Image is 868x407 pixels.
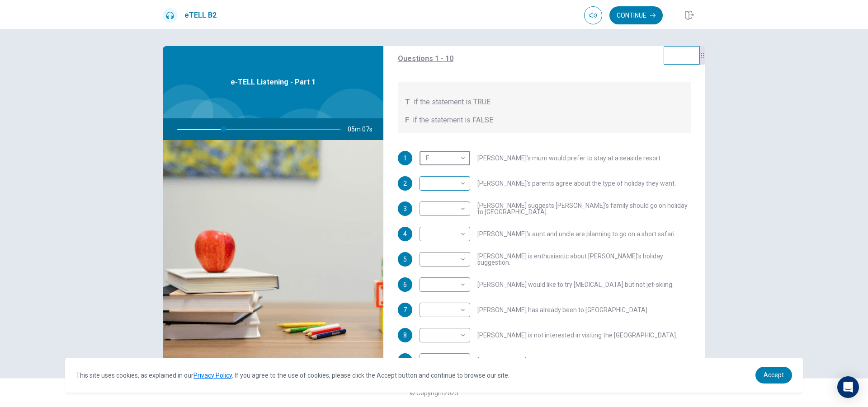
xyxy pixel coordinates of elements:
[477,155,662,161] span: [PERSON_NAME]’s mum would prefer to stay at a seaside resort.
[163,140,383,360] img: e-TELL Listening - Part 1
[477,180,676,187] span: [PERSON_NAME]'s parents agree about the type of holiday they want.
[403,281,407,288] span: 6
[398,54,453,63] u: Questions 1 - 10
[410,389,458,397] span: © Copyright 2025
[403,307,407,313] span: 7
[420,145,467,171] div: F
[477,231,676,237] span: [PERSON_NAME]’s aunt and uncle are planning to go on a short safari.
[403,180,407,187] span: 2
[403,332,407,338] span: 8
[403,256,407,262] span: 5
[413,115,493,126] span: if the statement is FALSE
[764,371,784,379] span: Accept
[405,115,409,126] span: F
[403,231,407,237] span: 4
[65,358,803,393] div: cookieconsent
[348,118,380,140] span: 05m 07s
[609,6,663,24] button: Continue
[184,10,217,21] h1: eTELL B2
[477,307,649,313] span: [PERSON_NAME] has already been to [GEOGRAPHIC_DATA].
[403,155,407,161] span: 1
[231,77,316,88] span: e-TELL Listening - Part 1
[405,97,410,108] span: T
[193,372,232,379] a: Privacy Policy
[403,357,407,364] span: 9
[477,357,672,364] span: [PERSON_NAME] needs to check her family’s plans for the weekend.
[477,281,674,288] span: [PERSON_NAME] would like to try [MEDICAL_DATA] but not jet-skiing.
[837,376,859,398] div: Open Intercom Messenger
[76,372,509,379] span: This site uses cookies, as explained in our . If you agree to the use of cookies, please click th...
[414,97,491,108] span: if the statement is TRUE
[477,332,677,338] span: [PERSON_NAME] is not interested in visiting the [GEOGRAPHIC_DATA].
[477,253,691,266] span: [PERSON_NAME] is enthusiastic about [PERSON_NAME]’s holiday suggestion.
[403,206,407,212] span: 3
[477,202,691,215] span: [PERSON_NAME] suggests [PERSON_NAME]’s family should go on holiday to [GEOGRAPHIC_DATA].
[755,367,792,384] a: dismiss cookie message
